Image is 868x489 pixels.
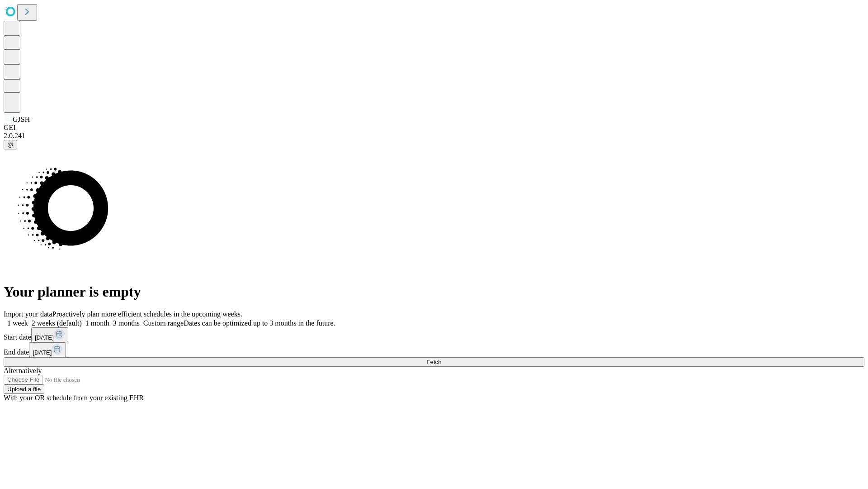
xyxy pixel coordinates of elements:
h1: Your planner is empty [4,283,864,300]
span: 3 months [113,319,140,327]
span: Proactively plan more efficient schedules in the upcoming weeks. [52,310,242,318]
span: Fetch [426,359,441,365]
span: Custom range [143,319,184,327]
span: Alternatively [4,367,42,374]
span: 1 week [7,319,28,327]
button: Fetch [4,357,864,367]
span: Import your data [4,310,52,318]
button: [DATE] [31,327,68,342]
button: Upload a file [4,384,44,394]
span: With your OR schedule from your existing EHR [4,394,144,402]
span: GJSH [13,115,30,123]
button: [DATE] [29,342,66,357]
div: 2.0.241 [4,132,864,140]
button: @ [4,140,17,149]
div: GEI [4,124,864,132]
div: Start date [4,327,864,342]
span: 2 weeks (default) [32,319,82,327]
span: [DATE] [33,349,52,356]
span: @ [7,141,14,148]
span: Dates can be optimized up to 3 months in the future. [184,319,335,327]
div: End date [4,342,864,357]
span: [DATE] [35,334,54,341]
span: 1 month [85,319,109,327]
